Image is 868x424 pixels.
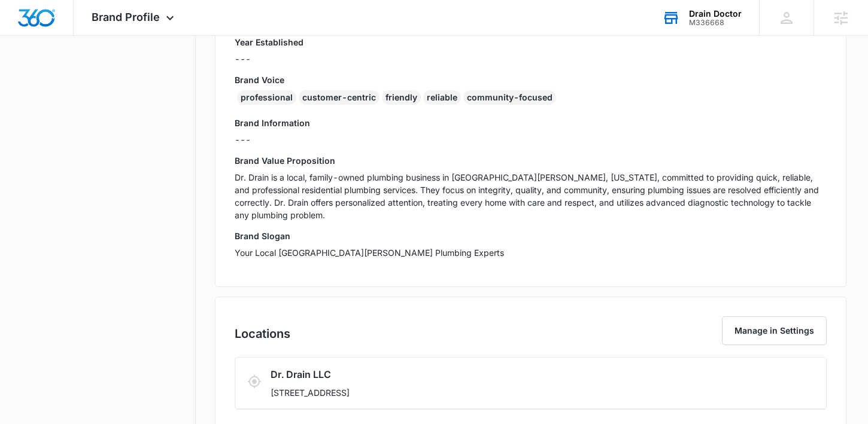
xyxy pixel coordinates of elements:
[235,36,304,48] h3: Year Established
[235,154,827,167] h3: Brand Value Proposition
[235,74,827,86] h3: Brand Voice
[235,53,304,65] p: ---
[92,11,160,23] span: Brand Profile
[235,325,290,343] h2: Locations
[463,90,556,105] div: community-focused
[271,367,680,382] h3: Dr. Drain LLC
[722,316,827,345] button: Manage in Settings
[689,19,742,27] div: account id
[271,386,680,399] p: [STREET_ADDRESS]
[235,117,827,129] h3: Brand Information
[235,230,827,242] h3: Brand Slogan
[423,90,461,105] div: reliable
[235,171,827,221] p: Dr. Drain is a local, family-owned plumbing business in [GEOGRAPHIC_DATA][PERSON_NAME], [US_STATE...
[299,90,380,105] div: customer-centric
[382,90,421,105] div: friendly
[235,133,827,146] p: ---
[689,9,742,19] div: account name
[235,246,827,259] p: Your Local [GEOGRAPHIC_DATA][PERSON_NAME] Plumbing Experts
[237,90,296,105] div: professional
